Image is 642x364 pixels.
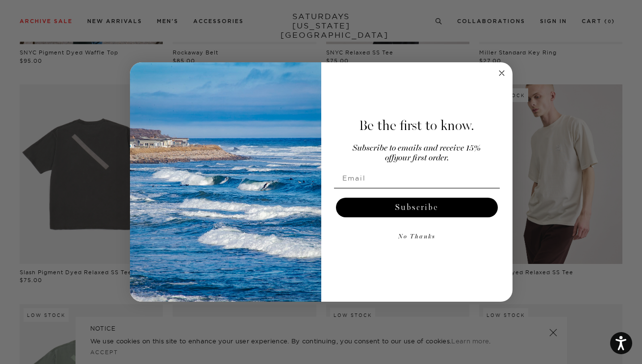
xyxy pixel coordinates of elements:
[130,62,321,302] img: 125c788d-000d-4f3e-b05a-1b92b2a23ec9.jpeg
[353,144,481,153] span: Subscribe to emails and receive 15%
[334,227,500,247] button: No Thanks
[359,117,474,134] span: Be the first to know.
[385,154,394,162] span: off
[334,168,500,188] input: Email
[496,67,508,79] button: Close dialog
[336,198,498,217] button: Subscribe
[394,154,449,162] span: your first order.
